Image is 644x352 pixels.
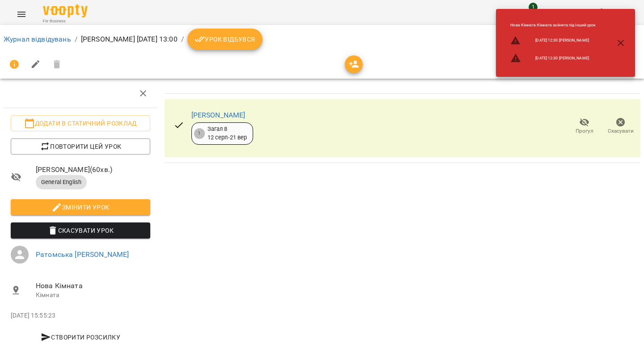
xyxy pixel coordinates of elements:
[14,332,147,343] span: Створити розсилку
[566,114,602,139] button: Прогул
[208,125,247,142] div: Загал 8 12 серп - 21 вер
[18,141,143,152] span: Повторити цей урок
[36,164,150,175] span: [PERSON_NAME] ( 60 хв. )
[11,222,150,239] button: Скасувати Урок
[608,127,634,135] span: Скасувати
[11,329,150,345] button: Створити розсилку
[75,34,77,45] li: /
[11,4,32,25] button: Menu
[4,29,640,50] nav: breadcrumb
[11,138,150,155] button: Повторити цей урок
[11,199,150,215] button: Змінити урок
[81,34,178,45] p: [PERSON_NAME] [DATE] 13:00
[11,311,150,320] p: [DATE] 15:55:23
[36,178,87,186] span: General English
[529,3,538,12] span: 1
[36,281,150,291] span: Нова Кімната
[503,49,603,67] li: [DATE] 12:30 [PERSON_NAME]
[43,4,88,17] img: Voopty Logo
[602,114,639,139] button: Скасувати
[11,115,150,131] button: Додати в статичний розклад
[187,29,263,50] button: Урок відбувся
[191,111,246,119] a: [PERSON_NAME]
[503,32,603,50] li: [DATE] 12:30 [PERSON_NAME]
[181,34,184,45] li: /
[503,19,603,32] li: Нова Кімната : Кімната зайнята під інший урок
[36,291,150,300] p: Кімната
[18,225,143,236] span: Скасувати Урок
[4,35,71,43] a: Журнал відвідувань
[18,202,143,213] span: Змінити урок
[194,128,205,139] div: 1
[18,118,143,129] span: Додати в статичний розклад
[195,34,255,45] span: Урок відбувся
[576,127,593,135] span: Прогул
[36,250,129,259] a: Ратомська [PERSON_NAME]
[43,18,88,24] span: For Business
